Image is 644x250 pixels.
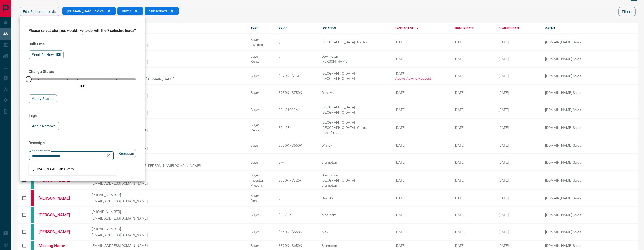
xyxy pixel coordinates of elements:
p: TBD [29,84,136,89]
button: Apply Status [29,94,57,103]
h3: Bulk Email [29,41,136,48]
h3: Tags [29,112,136,119]
button: Add / Remove [29,122,59,130]
h3: Reassign [29,139,136,146]
button: Send All Now [29,50,64,59]
label: Search for agent [32,149,50,152]
h3: Please select what you would like to do with the 7 selected leads? [29,28,136,33]
button: Reassign [117,149,136,158]
li: [DOMAIN_NAME] Sales Team [29,165,117,173]
button: Clear [105,152,112,159]
h3: Change Status [29,68,54,75]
